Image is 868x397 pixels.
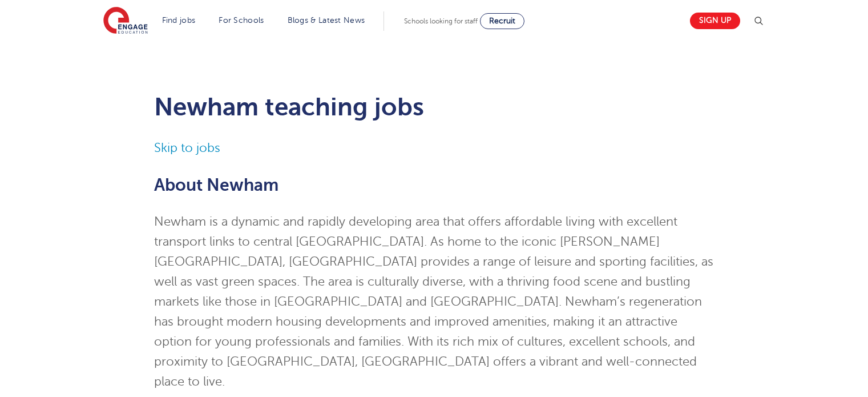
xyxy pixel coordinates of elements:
[162,16,196,25] a: Find jobs
[404,17,478,25] span: Schools looking for staff
[489,17,515,25] span: Recruit
[219,16,264,25] a: For Schools
[154,215,713,388] span: Newham is a dynamic and rapidly developing area that offers affordable living with excellent tran...
[154,93,714,121] h1: Newham teaching jobs
[103,7,148,35] img: Engage Education
[154,141,220,155] a: Skip to jobs
[480,13,524,29] a: Recruit
[690,13,740,29] a: Sign up
[288,16,365,25] a: Blogs & Latest News
[154,175,278,195] span: About Newham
